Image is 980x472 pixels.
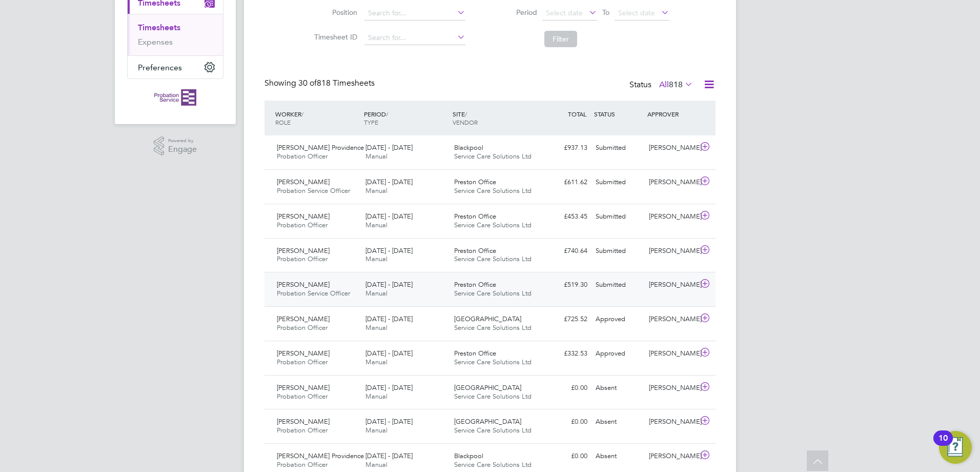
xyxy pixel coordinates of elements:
span: Select date [546,8,583,17]
span: Manual [365,221,387,229]
div: SITE [450,105,539,131]
span: Probation Officer [277,152,328,161]
span: [GEOGRAPHIC_DATA] [454,314,521,323]
button: Open Resource Center, 10 new notifications [939,431,972,464]
div: Approved [591,311,645,328]
span: Select date [618,8,655,17]
span: Service Care Solutions Ltd [454,323,532,332]
span: Probation Officer [277,426,328,435]
div: Approved [591,345,645,362]
span: To [599,6,612,19]
span: Service Care Solutions Ltd [454,289,532,298]
span: [DATE] - [DATE] [365,451,413,460]
span: [DATE] - [DATE] [365,178,413,186]
div: 10 [938,438,948,451]
span: [DATE] - [DATE] [365,212,413,221]
span: Service Care Solutions Ltd [454,460,532,469]
div: £611.62 [538,174,591,191]
span: Preston Office [454,280,496,289]
div: Submitted [591,174,645,191]
span: Service Care Solutions Ltd [454,426,532,435]
div: Submitted [591,140,645,156]
div: Submitted [591,243,645,260]
span: VENDOR [453,118,478,126]
span: Manual [365,392,387,401]
span: Engage [168,145,197,154]
div: [PERSON_NAME] [645,414,698,430]
div: [PERSON_NAME] [645,311,698,328]
span: [PERSON_NAME] Providence [277,451,364,460]
span: [PERSON_NAME] [277,314,330,323]
span: [DATE] - [DATE] [365,280,413,289]
input: Search for... [364,6,465,21]
span: [DATE] - [DATE] [365,417,413,426]
div: Submitted [591,277,645,293]
span: Preston Office [454,349,496,358]
span: / [465,110,467,118]
div: Timesheets [128,14,223,55]
span: Powered by [168,136,197,145]
span: Service Care Solutions Ltd [454,358,532,366]
span: TYPE [364,118,378,126]
div: £332.53 [538,345,591,362]
button: Preferences [128,56,223,78]
span: Probation Officer [277,221,328,229]
a: Expenses [138,37,173,47]
div: £453.45 [538,208,591,225]
div: Absent [591,380,645,397]
span: Service Care Solutions Ltd [454,221,532,229]
span: Probation Service Officer [277,186,350,195]
span: Preston Office [454,178,496,186]
div: Showing [264,78,377,89]
span: Manual [365,289,387,298]
div: [PERSON_NAME] [645,380,698,397]
span: Probation Officer [277,358,328,366]
span: Service Care Solutions Ltd [454,186,532,195]
span: 30 of [298,78,317,88]
div: £937.13 [538,140,591,156]
span: [PERSON_NAME] [277,280,330,289]
div: £740.64 [538,243,591,260]
div: Status [629,78,695,92]
div: [PERSON_NAME] [645,208,698,225]
span: [PERSON_NAME] [277,383,330,392]
span: ROLE [275,118,291,126]
span: Manual [365,426,387,435]
span: 818 [669,80,683,90]
div: [PERSON_NAME] [645,174,698,191]
span: Preston Office [454,212,496,221]
span: / [386,110,388,118]
span: Service Care Solutions Ltd [454,392,532,401]
div: £519.30 [538,277,591,293]
span: [DATE] - [DATE] [365,246,413,255]
span: Service Care Solutions Ltd [454,152,532,161]
div: Absent [591,414,645,430]
div: [PERSON_NAME] [645,277,698,293]
div: [PERSON_NAME] [645,140,698,156]
div: [PERSON_NAME] [645,243,698,260]
label: Position [311,8,357,17]
span: Manual [365,254,387,263]
a: Go to home page [127,89,223,106]
label: Timesheet ID [311,32,357,42]
a: Timesheets [138,23,180,32]
span: Manual [365,358,387,366]
span: [PERSON_NAME] [277,349,330,358]
div: [PERSON_NAME] [645,345,698,362]
span: / [301,110,303,118]
label: Period [491,8,537,17]
div: APPROVER [645,105,698,123]
span: Manual [365,323,387,332]
div: £0.00 [538,448,591,465]
span: Service Care Solutions Ltd [454,254,532,263]
span: [PERSON_NAME] [277,246,330,255]
span: [PERSON_NAME] [277,417,330,426]
span: Blackpool [454,143,483,152]
span: [PERSON_NAME] [277,212,330,221]
span: Preston Office [454,246,496,255]
span: Probation Service Officer [277,289,350,298]
div: Absent [591,448,645,465]
input: Search for... [364,31,465,45]
span: [DATE] - [DATE] [365,349,413,358]
span: Probation Officer [277,460,328,469]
